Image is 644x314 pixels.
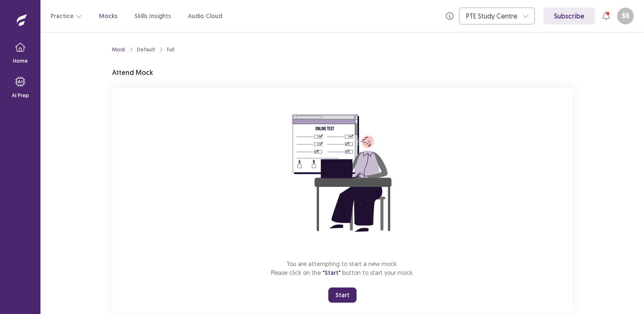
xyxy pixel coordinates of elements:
a: Audio Cloud [188,12,222,21]
button: SS [617,8,634,24]
div: Default [137,46,155,53]
p: AI Prep [12,92,29,99]
img: attend-mock [266,98,418,249]
button: Practice [51,8,82,24]
a: Mocks [99,12,118,21]
button: info [442,8,457,24]
button: Start [328,287,357,303]
a: Skills Insights [134,12,171,21]
nav: breadcrumb [112,46,174,53]
span: "Start" [322,269,341,277]
a: Mock [112,46,125,53]
p: You are attempting to start a new mock. Please click on the button to start your mock. [271,259,414,277]
a: Subscribe [543,8,595,24]
p: Home [13,57,28,65]
div: Full [167,46,174,53]
div: PTE Study Centre [466,8,518,24]
p: Attend Mock [112,67,153,77]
